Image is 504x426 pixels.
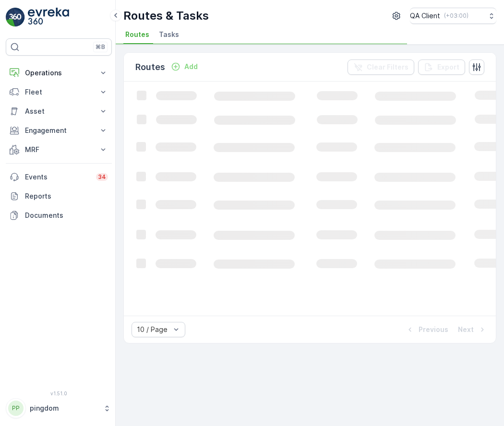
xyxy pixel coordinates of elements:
p: Engagement [25,126,93,135]
button: Add [167,61,202,72]
p: Documents [25,211,108,220]
button: Clear Filters [348,59,414,75]
p: Reports [25,191,108,201]
a: Events34 [6,167,112,187]
p: QA Client [410,11,440,21]
span: Tasks [159,30,179,39]
p: Next [458,325,474,334]
span: v 1.51.0 [6,390,112,396]
img: logo_light-DOdMpM7g.png [28,8,69,27]
button: PPpingdom [6,398,112,418]
button: MRF [6,140,112,159]
p: Export [437,62,459,72]
span: Routes [125,30,149,39]
p: ( +03:00 ) [444,12,468,20]
p: Fleet [25,87,93,97]
button: Engagement [6,121,112,140]
p: Add [184,62,198,71]
div: PP [8,401,24,416]
p: Operations [25,68,93,78]
button: QA Client(+03:00) [410,8,496,24]
button: Next [457,324,488,335]
p: Previous [419,325,448,334]
button: Fleet [6,83,112,102]
p: ⌘B [96,43,105,51]
p: 34 [98,173,106,181]
button: Asset [6,102,112,121]
p: Routes [135,60,165,74]
a: Documents [6,206,112,225]
p: Events [25,172,90,182]
button: Previous [404,324,449,335]
p: Asset [25,106,93,116]
p: Clear Filters [367,62,408,72]
p: Routes & Tasks [123,8,209,24]
a: Reports [6,187,112,206]
img: logo [6,8,25,27]
p: MRF [25,145,93,154]
button: Operations [6,63,112,83]
button: Export [418,59,465,75]
p: pingdom [30,403,98,413]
